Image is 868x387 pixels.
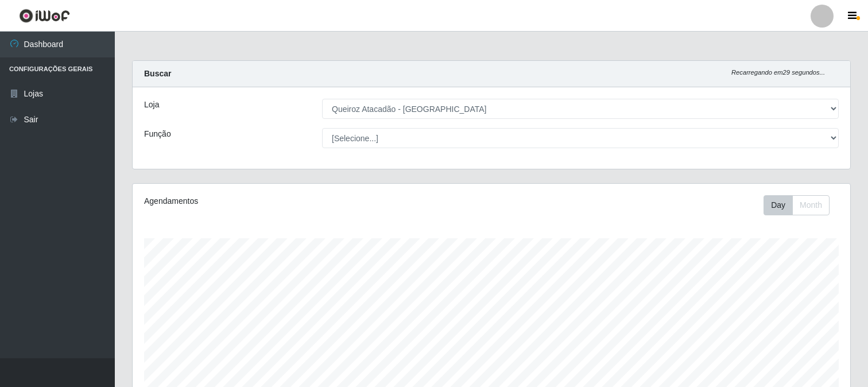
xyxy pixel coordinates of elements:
div: First group [764,195,830,215]
div: Toolbar with button groups [764,195,839,215]
button: Month [792,195,830,215]
label: Função [144,128,171,140]
strong: Buscar [144,69,171,78]
img: CoreUI Logo [19,9,70,23]
label: Loja [144,99,159,111]
div: Agendamentos [144,195,424,207]
button: Day [764,195,793,215]
i: Recarregando em 29 segundos... [731,69,825,76]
